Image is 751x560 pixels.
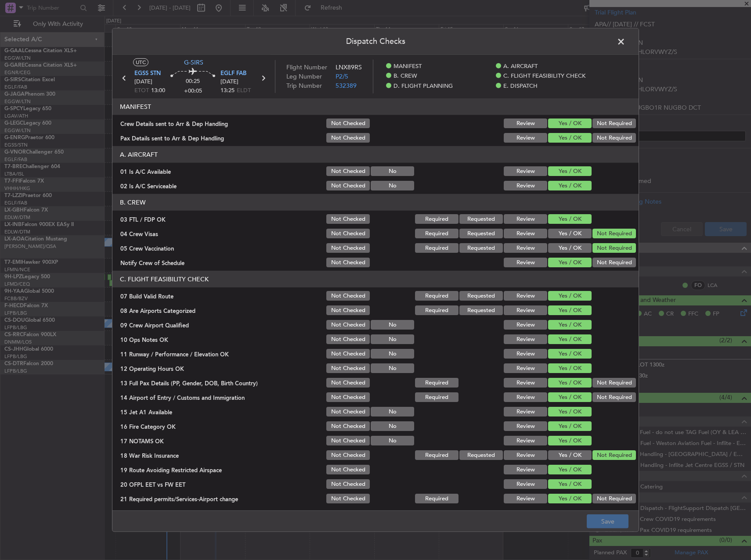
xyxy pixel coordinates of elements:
[112,29,639,55] header: Dispatch Checks
[548,334,592,344] button: Yes / OK
[548,166,592,176] button: Yes / OK
[548,118,592,128] button: Yes / OK
[548,392,592,402] button: Yes / OK
[548,450,592,460] button: Yes / OK
[548,229,592,238] button: Yes / OK
[592,450,636,460] button: Not Required
[548,378,592,388] button: Yes / OK
[548,305,592,315] button: Yes / OK
[548,465,592,474] button: Yes / OK
[548,436,592,445] button: Yes / OK
[548,181,592,190] button: Yes / OK
[592,118,636,128] button: Not Required
[548,363,592,373] button: Yes / OK
[548,479,592,489] button: Yes / OK
[548,243,592,253] button: Yes / OK
[548,214,592,224] button: Yes / OK
[548,133,592,143] button: Yes / OK
[548,407,592,416] button: Yes / OK
[592,229,636,238] button: Not Required
[548,421,592,431] button: Yes / OK
[592,133,636,143] button: Not Required
[548,258,592,267] button: Yes / OK
[592,378,636,388] button: Not Required
[548,320,592,330] button: Yes / OK
[592,243,636,253] button: Not Required
[548,349,592,359] button: Yes / OK
[592,258,636,267] button: Not Required
[592,392,636,402] button: Not Required
[592,494,636,503] button: Not Required
[548,494,592,503] button: Yes / OK
[548,291,592,301] button: Yes / OK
